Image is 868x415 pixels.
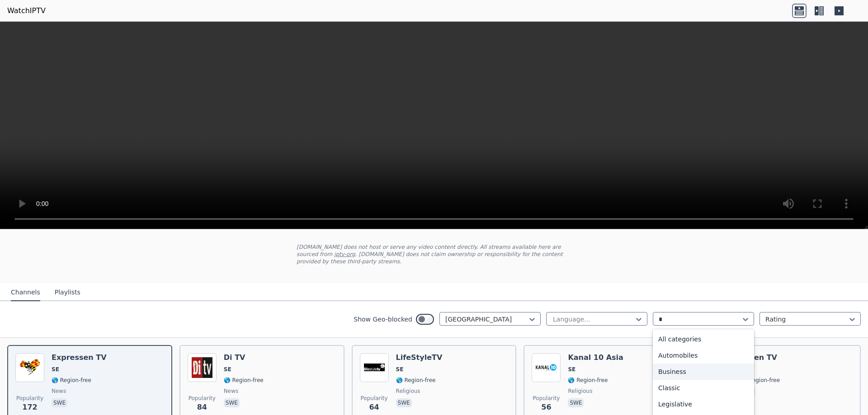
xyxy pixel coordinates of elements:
[297,243,571,265] p: [DOMAIN_NAME] does not host or serve any video content directly. All streams available here are s...
[15,353,44,382] img: Expressen TV
[396,353,443,362] h6: LifeStyleTV
[568,387,592,395] span: religious
[360,353,389,382] img: LifeStyleTV
[568,366,576,373] span: SE
[361,395,388,402] span: Popularity
[22,402,37,413] span: 172
[653,331,754,347] div: All categories
[55,284,80,301] button: Playlists
[52,377,91,384] span: 🌎 Region-free
[189,395,216,402] span: Popularity
[532,353,561,382] img: Kanal 10 Asia
[653,364,754,380] div: Business
[224,398,240,407] p: swe
[541,402,551,413] span: 56
[52,398,67,407] p: swe
[224,353,264,362] h6: Di TV
[396,398,412,407] p: swe
[396,377,436,384] span: 🌎 Region-free
[369,402,379,413] span: 64
[11,284,40,301] button: Channels
[197,402,207,413] span: 84
[224,387,238,395] span: news
[7,5,46,16] a: WatchIPTV
[533,395,560,402] span: Popularity
[334,251,355,257] a: iptv-org
[52,353,107,362] h6: Expressen TV
[396,366,404,373] span: SE
[568,398,584,407] p: swe
[740,353,780,362] h6: Aryen TV
[653,396,754,412] div: Legislative
[740,377,780,384] span: 🌎 Region-free
[568,353,623,362] h6: Kanal 10 Asia
[653,380,754,396] div: Classic
[653,347,754,364] div: Automobiles
[188,353,217,382] img: Di TV
[354,315,412,324] label: Show Geo-blocked
[52,387,66,395] span: news
[224,366,231,373] span: SE
[568,377,608,384] span: 🌎 Region-free
[52,366,59,373] span: SE
[224,377,264,384] span: 🌎 Region-free
[396,387,420,395] span: religious
[16,395,43,402] span: Popularity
